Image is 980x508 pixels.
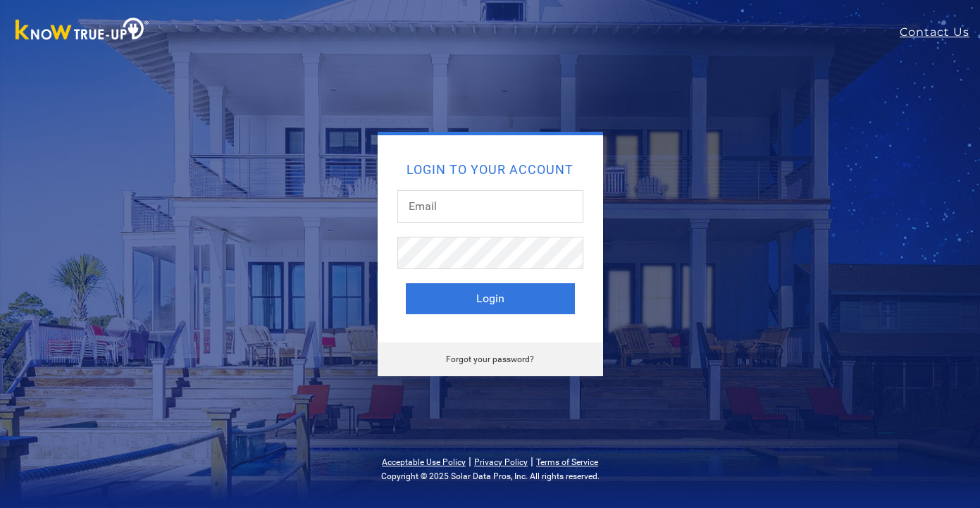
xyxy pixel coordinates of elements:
[446,354,534,364] a: Forgot your password?
[382,457,466,467] a: Acceptable Use Policy
[900,24,980,41] a: Contact Us
[531,454,533,468] span: |
[406,283,575,314] button: Login
[469,454,471,468] span: |
[474,457,528,467] a: Privacy Policy
[536,457,598,467] a: Terms of Service
[406,163,575,176] h2: Login to your account
[8,15,156,47] img: Know True-Up
[397,190,583,223] input: Email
